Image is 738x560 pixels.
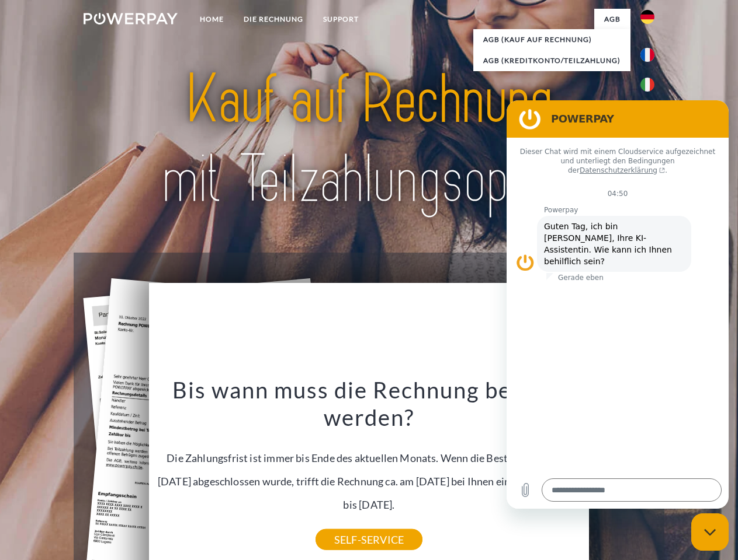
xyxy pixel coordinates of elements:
a: SUPPORT [313,9,369,30]
img: it [640,78,654,92]
img: fr [640,48,654,62]
a: Home [190,9,234,30]
iframe: Schaltfläche zum Öffnen des Messaging-Fensters; Konversation läuft [691,513,729,551]
img: de [640,10,654,24]
iframe: Messaging-Fenster [507,100,729,509]
a: agb [594,9,630,30]
a: SELF-SERVICE [316,529,422,550]
div: Die Zahlungsfrist ist immer bis Ende des aktuellen Monats. Wenn die Bestellung z.B. am [DATE] abg... [156,376,583,540]
a: AGB (Kreditkonto/Teilzahlung) [473,50,630,71]
img: logo-powerpay-white.svg [84,13,178,24]
a: AGB (Kauf auf Rechnung) [473,29,630,50]
a: DIE RECHNUNG [234,9,313,30]
h3: Bis wann muss die Rechnung bezahlt werden? [156,376,583,432]
img: title-powerpay_de.svg [112,56,626,223]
